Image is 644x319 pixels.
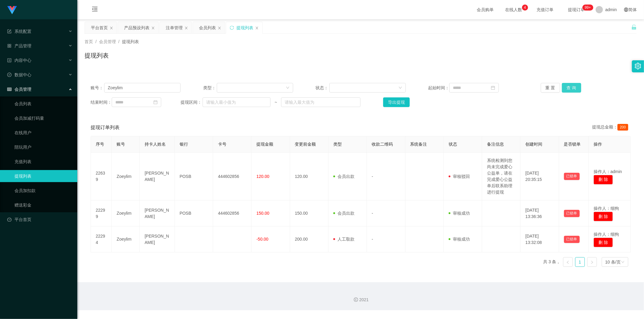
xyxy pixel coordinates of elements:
[575,257,585,267] a: 1
[521,201,559,226] td: [DATE] 13:36:36
[203,97,271,107] input: 请输入最小值为
[230,26,234,30] i: 图标: sync
[290,153,328,201] td: 120.00
[175,201,213,226] td: POSB
[14,156,72,168] a: 充值列表
[112,226,140,252] td: Zoeylim
[218,142,226,147] span: 卡号
[487,142,504,147] span: 备注信息
[594,175,613,185] button: 删 除
[7,87,31,92] span: 会员管理
[7,6,17,14] img: logo.9652507e.png
[255,26,259,30] i: 图标: close
[256,142,273,147] span: 提现金额
[617,124,628,131] span: 200
[582,5,593,11] sup: 1174
[372,211,373,216] span: -
[594,238,613,247] button: 删 除
[145,142,166,147] span: 持卡人姓名
[372,142,393,147] span: 收款二维码
[449,211,470,216] span: 审核成功
[564,210,580,217] button: 已锁单
[7,58,11,62] i: 图标: profile
[399,86,402,90] i: 图标: down
[286,86,290,90] i: 图标: down
[491,86,495,90] i: 图标: calendar
[14,185,72,197] a: 会员加扣款
[91,226,112,252] td: 22294
[175,153,213,201] td: POSB
[7,44,11,48] i: 图标: appstore-o
[521,153,559,201] td: [DATE] 20:35:15
[199,22,216,33] div: 会员列表
[140,201,175,226] td: [PERSON_NAME]
[7,29,11,33] i: 图标: form
[271,99,281,106] span: ~
[181,99,203,106] span: 提现区间：
[180,142,188,147] span: 银行
[213,201,252,226] td: 444602856
[562,83,581,93] button: 查 询
[449,174,470,179] span: 审核驳回
[565,8,588,12] span: 提现订单
[541,83,560,93] button: 重 置
[631,24,637,30] i: 图标: unlock
[82,297,639,303] div: 2021
[151,26,155,30] i: 图标: close
[333,174,354,179] span: 会员出款
[333,142,342,147] span: 类型
[383,97,410,107] button: 导出提现
[290,201,328,226] td: 150.00
[85,0,105,20] i: 图标: menu-fold
[14,141,72,153] a: 陪玩用户
[256,211,269,216] span: 150.00
[372,237,373,242] span: -
[563,257,573,267] li: 上一页
[587,257,597,267] li: 下一页
[482,153,521,201] td: 系统检测到您尚未完成爱心公益单，请在完成爱心公益单后联系助理进行提现
[533,8,556,12] span: 充值订单
[290,226,328,252] td: 200.00
[566,261,570,264] i: 图标: left
[621,260,625,264] i: 图标: down
[592,124,631,131] div: 提现总金额：
[91,99,112,106] span: 结束时间：
[14,199,72,211] a: 赠送彩金
[140,153,175,201] td: [PERSON_NAME]
[449,142,457,147] span: 状态
[594,206,619,211] span: 操作人：细狗
[117,142,125,147] span: 账号
[14,98,72,110] a: 会员列表
[166,22,183,33] div: 注单管理
[521,226,559,252] td: [DATE] 13:32:08
[95,39,97,44] span: /
[543,257,561,267] li: 共 3 条，
[104,83,181,93] input: 请输入
[122,39,139,44] span: 提现列表
[7,87,11,91] i: 图标: table
[354,298,358,302] i: 图标: copyright
[7,29,31,34] span: 系统配置
[118,39,120,44] span: /
[236,22,253,33] div: 提现列表
[522,5,528,11] sup: 4
[213,153,252,201] td: 444602856
[7,58,31,63] span: 内容中心
[333,211,354,216] span: 会员出款
[372,174,373,179] span: -
[112,153,140,201] td: Zoeylim
[594,232,619,237] span: 操作人：细狗
[594,169,622,174] span: 操作人：admin
[91,22,108,33] div: 平台首页
[7,43,31,48] span: 产品管理
[140,226,175,252] td: [PERSON_NAME]
[96,142,104,147] span: 序号
[91,85,104,91] span: 账号：
[410,142,427,147] span: 系统备注
[295,142,316,147] span: 变更前金额
[124,22,149,33] div: 产品预设列表
[91,124,120,131] span: 提现订单列表
[256,174,269,179] span: 120.00
[524,5,526,11] p: 4
[85,51,109,60] h1: 提现列表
